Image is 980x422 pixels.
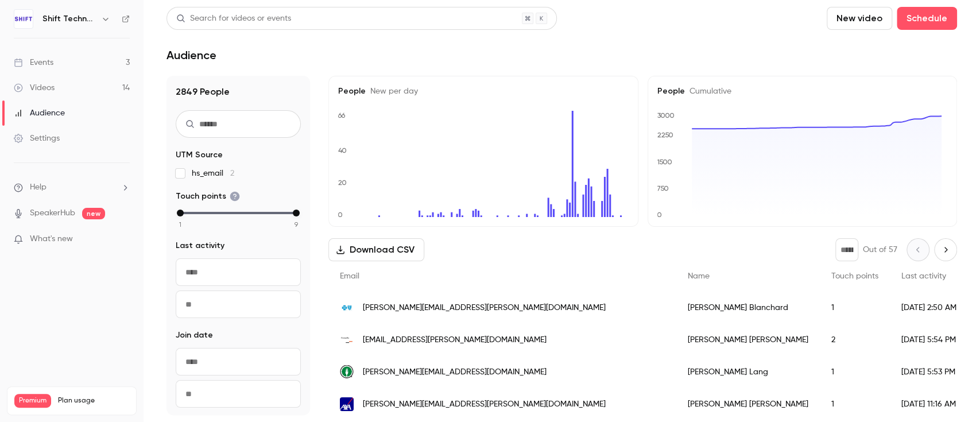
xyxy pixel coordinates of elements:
span: 9 [295,219,298,230]
span: [EMAIL_ADDRESS][PERSON_NAME][DOMAIN_NAME] [363,334,547,346]
span: [PERSON_NAME][EMAIL_ADDRESS][PERSON_NAME][DOMAIN_NAME] [363,302,606,314]
text: 20 [338,179,347,187]
span: UTM Source [176,149,223,161]
button: New video [827,7,892,30]
iframe: Noticeable Trigger [116,234,130,245]
span: Last activity [901,272,946,280]
span: Last activity [176,240,224,251]
div: [PERSON_NAME] Lang [676,356,820,388]
span: Email [340,272,359,280]
span: New per day [366,87,418,95]
span: Join date [176,330,213,341]
text: 3000 [657,111,675,119]
button: Next page [934,238,957,261]
div: Search for videos or events [176,13,291,25]
div: [PERSON_NAME] [PERSON_NAME] [676,324,820,356]
h5: People [338,86,629,97]
span: Name [688,272,710,280]
img: axa.ch [340,397,354,411]
h1: 2849 People [176,85,301,99]
div: [DATE] 5:54 PM [890,324,971,356]
div: min [177,210,184,216]
span: Plan usage [58,396,129,405]
h5: People [657,86,948,97]
span: hs_email [192,168,234,179]
div: [DATE] 11:16 AM [890,388,971,420]
text: 40 [338,146,347,154]
div: [DATE] 5:53 PM [890,356,971,388]
div: [DATE] 2:50 AM [890,292,971,324]
span: 1 [179,219,181,230]
span: new [82,208,105,219]
text: 750 [657,184,669,192]
text: 0 [338,211,343,219]
span: [PERSON_NAME][EMAIL_ADDRESS][PERSON_NAME][DOMAIN_NAME] [363,398,606,411]
h6: Shift Technology [42,13,96,25]
div: 1 [820,388,890,420]
span: Help [30,181,47,193]
p: Out of 57 [863,244,897,255]
div: 1 [820,292,890,324]
img: partnerre.com [340,333,354,347]
span: [PERSON_NAME][EMAIL_ADDRESS][DOMAIN_NAME] [363,366,547,378]
div: max [293,210,300,216]
span: What's new [30,233,73,245]
div: 1 [820,356,890,388]
span: Touch points [831,272,878,280]
a: SpeakerHub [30,207,75,219]
span: Cumulative [685,87,731,95]
text: 0 [657,211,662,219]
div: 2 [820,324,890,356]
text: 2250 [657,131,673,139]
button: Download CSV [328,238,424,261]
div: Settings [14,133,60,144]
img: bluecrossmn.com [340,301,354,315]
div: Audience [14,107,65,119]
img: platerate.com [340,365,354,380]
li: help-dropdown-opener [14,181,130,193]
img: Shift Technology [14,10,33,28]
h1: Audience [166,48,216,62]
span: 2 [230,169,234,177]
div: [PERSON_NAME] [PERSON_NAME] [676,388,820,420]
span: Premium [14,394,51,408]
div: Videos [14,82,55,94]
div: [PERSON_NAME] Blanchard [676,292,820,324]
text: 1500 [657,158,672,166]
span: Touch points [176,191,240,202]
div: Events [14,57,53,68]
button: Schedule [897,7,957,30]
text: 66 [338,111,346,119]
